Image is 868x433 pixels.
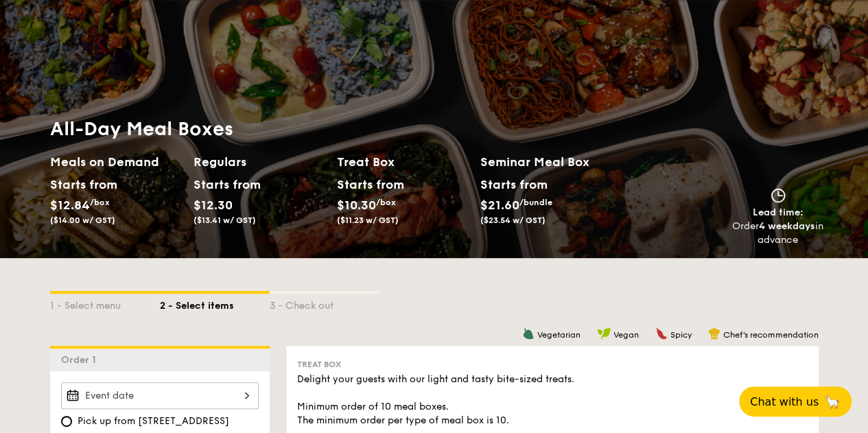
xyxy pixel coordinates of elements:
[270,294,379,313] div: 3 - Check out
[297,373,808,428] div: Delight your guests with our light and tasty bite-sized treats. Minimum order of 10 meal boxes. T...
[193,174,255,195] div: Starts from
[337,152,469,172] h2: Treat Box
[50,294,160,313] div: 1 - Select menu
[50,152,183,172] h2: Meals on Demand
[50,117,624,141] h1: All-Day Meal Boxes
[61,354,102,366] span: Order 1
[708,327,720,340] img: icon-chef-hat.a58ddaea.svg
[78,414,229,428] span: Pick up from [STREET_ADDRESS]
[768,188,788,203] img: icon-clock.2db775ea.svg
[337,174,398,195] div: Starts from
[480,174,547,195] div: Starts from
[193,198,233,213] span: $12.30
[50,198,90,213] span: $12.84
[193,152,326,172] h2: Regulars
[297,360,341,369] span: Treat Box
[337,215,399,225] span: ($11.23 w/ GST)
[670,330,692,340] span: Spicy
[824,394,841,410] span: 🦙
[480,152,624,172] h2: Seminar Meal Box
[750,395,819,408] span: Chat with us
[537,330,580,340] span: Vegetarian
[61,416,72,427] input: Pick up from [STREET_ADDRESS]
[519,198,552,207] span: /bundle
[480,198,519,213] span: $21.60
[50,215,115,225] span: ($14.00 w/ GST)
[655,327,668,340] img: icon-spicy.37a8142b.svg
[61,382,259,409] input: Event date
[753,207,804,218] span: Lead time:
[193,215,256,225] span: ($13.41 w/ GST)
[160,294,270,313] div: 2 - Select items
[723,330,819,340] span: Chef's recommendation
[759,220,815,232] strong: 4 weekdays
[732,220,824,247] div: Order in advance
[50,174,111,195] div: Starts from
[522,327,535,340] img: icon-vegetarian.fe4039eb.svg
[376,198,396,207] span: /box
[739,386,852,417] button: Chat with us🦙
[90,198,110,207] span: /box
[597,327,611,340] img: icon-vegan.f8ff3823.svg
[337,198,376,213] span: $10.30
[613,330,639,340] span: Vegan
[480,215,546,225] span: ($23.54 w/ GST)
